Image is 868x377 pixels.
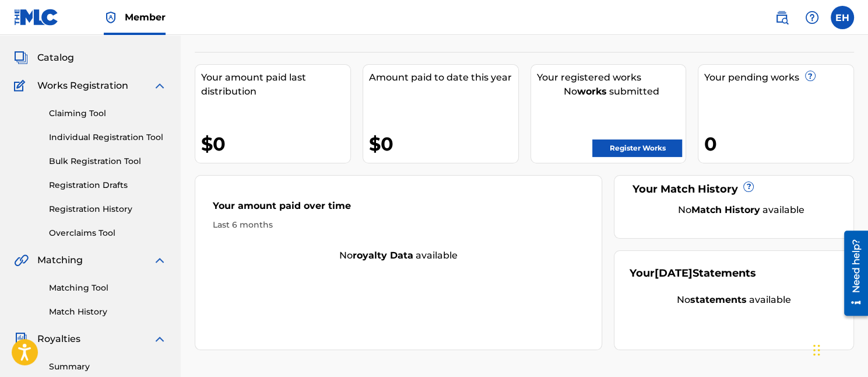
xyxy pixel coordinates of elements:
[37,51,74,65] span: Catalog
[644,203,839,217] div: No available
[195,249,602,263] div: No available
[690,294,747,305] strong: statements
[704,131,853,157] div: 0
[104,11,118,25] img: Top Rightsholder
[49,179,167,191] a: Registration Drafts
[49,282,167,294] a: Matching Tool
[691,204,760,215] strong: Match History
[37,79,128,93] span: Works Registration
[201,71,350,99] div: Your amount paid last distribution
[369,71,518,85] div: Amount paid to date this year
[537,85,686,99] div: No submitted
[14,23,85,37] a: SummarySummary
[153,332,167,346] img: expand
[813,333,820,368] div: Seret
[835,226,868,320] iframe: Resource Center
[14,51,28,65] img: Catalog
[14,79,29,93] img: Works Registration
[153,253,167,267] img: expand
[629,181,839,197] div: Your Match History
[592,139,682,157] a: Register Works
[201,131,350,157] div: $0
[654,267,692,280] span: [DATE]
[14,9,59,26] img: MLC Logo
[369,131,518,157] div: $0
[810,321,868,377] iframe: Chat Widget
[770,6,793,29] a: Public Search
[49,107,167,120] a: Claiming Tool
[37,332,80,346] span: Royalties
[14,332,28,346] img: Royalties
[14,51,74,65] a: CatalogCatalog
[810,321,868,377] div: Widget Obrolan
[49,361,167,373] a: Summary
[775,11,789,25] img: search
[213,199,584,219] div: Your amount paid over time
[806,71,815,81] span: ?
[800,6,824,29] div: Help
[577,86,606,97] strong: works
[537,71,686,85] div: Your registered works
[831,6,854,29] div: User Menu
[704,71,853,85] div: Your pending works
[37,253,83,267] span: Matching
[49,227,167,239] a: Overclaims Tool
[49,155,167,167] a: Bulk Registration Tool
[744,182,753,191] span: ?
[153,79,167,93] img: expand
[14,253,29,267] img: Matching
[213,219,584,231] div: Last 6 months
[49,131,167,144] a: Individual Registration Tool
[49,203,167,215] a: Registration History
[629,266,755,281] div: Your Statements
[805,11,819,25] img: help
[353,250,413,261] strong: royalty data
[49,306,167,318] a: Match History
[629,293,839,307] div: No available
[125,11,166,24] span: Member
